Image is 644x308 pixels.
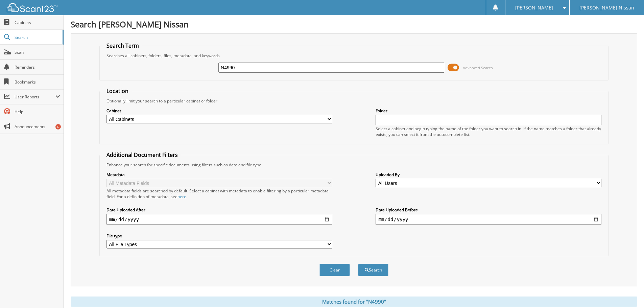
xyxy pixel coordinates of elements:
img: scan123-logo-white.svg [7,3,57,12]
label: Metadata [106,172,332,177]
label: Date Uploaded Before [376,207,601,213]
div: Searches all cabinets, folders, files, metadata, and keywords [103,53,605,58]
label: Folder [376,108,601,114]
legend: Search Term [103,42,142,49]
label: Cabinet [106,108,332,114]
h1: Search [PERSON_NAME] Nissan [71,19,637,30]
span: User Reports [15,94,55,100]
div: Matches found for "N4990" [71,297,637,307]
legend: Additional Document Filters [103,151,181,159]
input: start [106,214,332,225]
span: Cabinets [15,20,60,25]
div: Enhance your search for specific documents using filters such as date and file type. [103,162,605,168]
span: Search [15,34,59,40]
input: end [376,214,601,225]
div: Optionally limit your search to a particular cabinet or folder [103,98,605,104]
span: Announcements [15,124,60,129]
label: Date Uploaded After [106,207,332,213]
span: Reminders [15,64,60,70]
div: Select a cabinet and begin typing the name of the folder you want to search in. If the name match... [376,126,601,137]
button: Clear [319,264,350,276]
span: Advanced Search [463,65,493,70]
label: Uploaded By [376,172,601,177]
button: Search [358,264,388,276]
span: Bookmarks [15,79,60,85]
span: [PERSON_NAME] [515,6,553,10]
span: Help [15,109,60,115]
label: File type [106,233,332,239]
legend: Location [103,87,132,95]
a: here [177,194,186,199]
span: [PERSON_NAME] Nissan [579,6,634,10]
div: 6 [55,124,61,129]
div: All metadata fields are searched by default. Select a cabinet with metadata to enable filtering b... [106,188,332,199]
span: Scan [15,49,60,55]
